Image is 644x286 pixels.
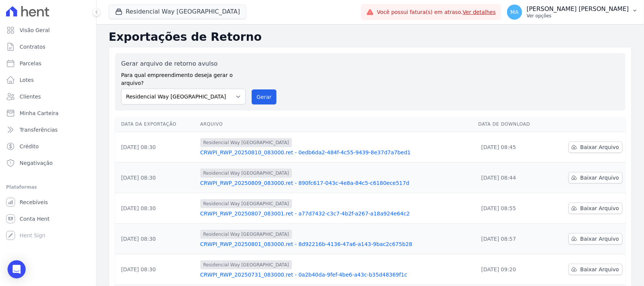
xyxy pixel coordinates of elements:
a: CRWPI_RWP_20250801_083000.ret - 8d92216b-4136-47a6-a143-9bac2c675b28 [200,240,472,248]
span: Baixar Arquivo [580,174,619,181]
td: [DATE] 09:20 [475,254,549,285]
a: Crédito [3,139,93,154]
td: [DATE] 08:45 [475,132,549,163]
a: CRWPI_RWP_20250810_083000.ret - 0edb6da2-484f-4c55-9439-8e37d7a7bed1 [200,149,472,156]
span: Visão Geral [20,26,50,34]
td: [DATE] 08:30 [115,163,197,193]
th: Data da Exportação [115,117,197,132]
div: Open Intercom Messenger [8,260,26,278]
span: Contratos [20,43,45,51]
a: Baixar Arquivo [569,233,622,244]
span: Clientes [20,93,41,100]
p: Ver opções [527,13,629,19]
a: Baixar Arquivo [569,172,622,183]
a: CRWPI_RWP_20250809_083000.ret - 890fc617-043c-4e8a-84c5-c6180ece517d [200,179,472,187]
button: Gerar [252,89,277,105]
a: Conta Hent [3,211,93,226]
span: Residencial Way [GEOGRAPHIC_DATA] [200,199,292,208]
td: [DATE] 08:30 [115,224,197,254]
a: CRWPI_RWP_20250807_083001.ret - a77d7432-c3c7-4b2f-a267-a18a924e64c2 [200,210,472,217]
span: Você possui fatura(s) em atraso. [377,8,496,16]
a: Ver detalhes [463,9,496,15]
a: Negativação [3,155,93,171]
h2: Exportações de Retorno [109,30,632,44]
button: Residencial Way [GEOGRAPHIC_DATA] [109,5,246,19]
span: Conta Hent [20,215,49,223]
span: Lotes [20,76,34,84]
td: [DATE] 08:30 [115,132,197,163]
span: Recebíveis [20,198,48,206]
span: Minha Carteira [20,109,58,117]
a: Baixar Arquivo [569,264,622,275]
a: Transferências [3,122,93,137]
span: Parcelas [20,60,41,67]
div: Plataformas [6,183,90,192]
a: Parcelas [3,56,93,71]
a: Visão Geral [3,23,93,38]
a: Clientes [3,89,93,104]
span: Residencial Way [GEOGRAPHIC_DATA] [200,260,292,269]
td: [DATE] 08:55 [475,193,549,224]
span: Residencial Way [GEOGRAPHIC_DATA] [200,230,292,239]
th: Data de Download [475,117,549,132]
td: [DATE] 08:57 [475,224,549,254]
span: MA [510,9,519,15]
span: Residencial Way [GEOGRAPHIC_DATA] [200,138,292,147]
span: Baixar Arquivo [580,266,619,273]
a: Lotes [3,72,93,88]
a: Baixar Arquivo [569,141,622,153]
td: [DATE] 08:30 [115,193,197,224]
span: Baixar Arquivo [580,143,619,151]
a: CRWPI_RWP_20250731_083000.ret - 0a2b40da-9fef-4be6-a43c-b35d48369f1c [200,271,472,278]
span: Transferências [20,126,58,134]
a: Contratos [3,39,93,54]
span: Crédito [20,143,39,150]
th: Arquivo [197,117,475,132]
span: Residencial Way [GEOGRAPHIC_DATA] [200,169,292,178]
span: Baixar Arquivo [580,235,619,243]
a: Minha Carteira [3,106,93,121]
span: Baixar Arquivo [580,205,619,212]
td: [DATE] 08:44 [475,163,549,193]
label: Para qual empreendimento deseja gerar o arquivo? [121,68,246,87]
label: Gerar arquivo de retorno avulso [121,59,246,68]
td: [DATE] 08:30 [115,254,197,285]
p: [PERSON_NAME] [PERSON_NAME] [527,5,629,13]
a: Recebíveis [3,195,93,210]
span: Negativação [20,159,53,167]
button: MA [PERSON_NAME] [PERSON_NAME] Ver opções [501,2,644,23]
a: Baixar Arquivo [569,203,622,214]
